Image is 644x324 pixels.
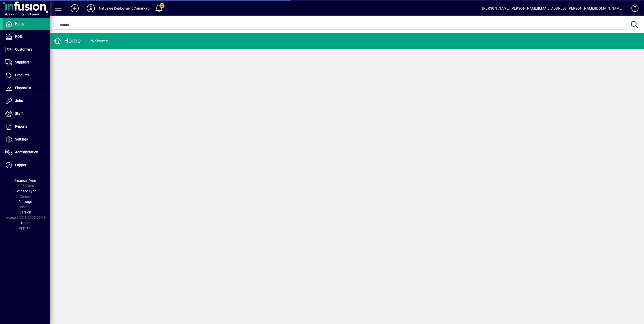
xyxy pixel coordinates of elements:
[15,124,27,128] span: Reports
[15,86,31,90] span: Financials
[99,4,151,12] div: Netvalue Deployment Canary (6)
[67,4,83,13] button: Add
[14,189,36,193] span: Licensee Type
[18,200,32,204] span: Package
[3,69,50,82] a: Products
[482,4,623,12] div: [PERSON_NAME] [PERSON_NAME][EMAIL_ADDRESS][PERSON_NAME][DOMAIN_NAME]
[15,60,29,64] span: Suppliers
[3,146,50,159] a: Administration
[15,163,28,167] span: Support
[15,99,23,103] span: Jobs
[54,37,81,45] div: Home
[21,221,29,225] span: Node
[15,150,38,154] span: Administration
[91,37,108,45] div: Welcome
[83,4,99,13] button: Profile
[3,133,50,146] a: Settings
[15,112,23,116] span: Staff
[3,82,50,94] a: Financials
[3,30,50,43] a: POS
[14,178,36,183] span: Financial Year
[3,107,50,120] a: Staff
[15,22,24,26] span: Home
[3,120,50,133] a: Reports
[19,210,31,214] span: Version
[3,56,50,69] a: Suppliers
[3,43,50,56] a: Customers
[15,34,22,39] span: POS
[15,73,29,77] span: Products
[628,1,638,17] a: Knowledge Base
[3,95,50,107] a: Jobs
[15,137,28,141] span: Settings
[15,47,32,51] span: Customers
[3,159,50,171] a: Support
